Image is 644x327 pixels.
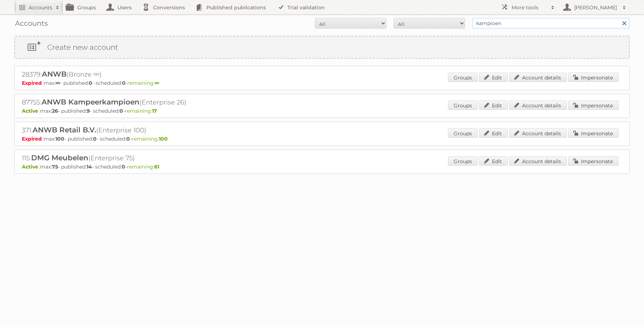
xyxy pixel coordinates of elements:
[568,73,619,82] a: Impersonate
[479,73,508,82] a: Edit
[512,4,547,11] h2: More tools
[31,153,88,162] span: DMG Meubelen
[29,4,52,11] h2: Accounts
[22,126,272,135] h2: 371: (Enterprise 100)
[89,80,92,86] strong: 0
[122,163,125,170] strong: 0
[122,80,126,86] strong: 0
[509,101,567,110] a: Account details
[479,101,508,110] a: Edit
[159,136,168,142] strong: 100
[155,80,159,86] strong: ∞
[93,136,97,142] strong: 0
[126,136,130,142] strong: 0
[152,108,157,114] strong: 17
[448,101,478,110] a: Groups
[479,156,508,166] a: Edit
[572,4,619,11] h2: [PERSON_NAME]
[119,108,123,114] strong: 0
[448,156,478,166] a: Groups
[568,128,619,138] a: Impersonate
[22,80,44,86] span: Expired
[22,163,40,170] span: Active
[15,36,629,58] a: Create new account
[568,156,619,166] a: Impersonate
[22,108,622,114] p: max: - published: - scheduled: -
[127,163,159,170] span: remaining:
[87,163,92,170] strong: 14
[22,163,622,170] p: max: - published: - scheduled: -
[22,136,622,142] p: max: - published: - scheduled: -
[22,70,272,79] h2: 28379: (Bronze ∞)
[132,136,168,142] span: remaining:
[42,70,67,78] span: ANWB
[22,108,40,114] span: Active
[22,153,272,163] h2: 115: (Enterprise 75)
[509,128,567,138] a: Account details
[509,73,567,82] a: Account details
[509,156,567,166] a: Account details
[448,73,478,82] a: Groups
[127,80,159,86] span: remaining:
[568,101,619,110] a: Impersonate
[125,108,157,114] span: remaining:
[55,80,60,86] strong: ∞
[22,98,272,107] h2: 87755: (Enterprise 26)
[33,126,96,134] span: ANWB Retail B.V.
[154,163,159,170] strong: 61
[52,163,58,170] strong: 75
[55,136,64,142] strong: 100
[22,80,622,86] p: max: - published: - scheduled: -
[87,108,90,114] strong: 9
[42,98,140,106] span: ANWB Kampeerkampioen
[479,128,508,138] a: Edit
[22,136,44,142] span: Expired
[52,108,58,114] strong: 26
[448,128,478,138] a: Groups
